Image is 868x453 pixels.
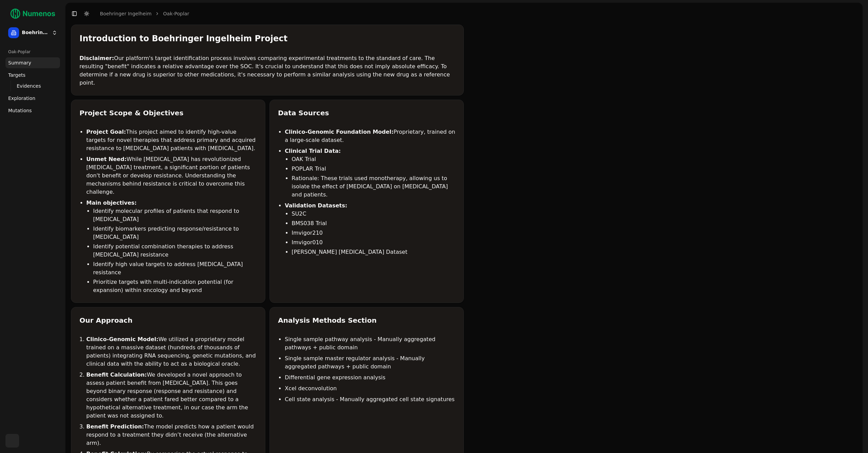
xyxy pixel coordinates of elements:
[285,354,455,371] li: Single sample master regulator analysis - Manually aggregated pathways + public domain
[5,25,60,41] button: Boehringer Ingelheim
[163,10,189,17] a: Oak-Poplar
[292,174,455,199] li: Rationale: These trials used monotherapy, allowing us to isolate the effect of [MEDICAL_DATA] on ...
[278,316,455,325] div: Analysis Methods Section
[8,72,26,78] span: Targets
[14,81,52,91] a: Evidences
[5,5,60,22] img: Numenos
[86,129,126,135] strong: Project Goal:
[86,335,257,368] li: We utilized a proprietary model trained on a massive dataset (hundreds of thousands of patients) ...
[292,238,455,247] li: Imvigor010
[292,155,455,163] li: OAK Trial
[100,10,189,17] nav: breadcrumb
[93,278,257,294] li: Prioritize targets with multi-indication potential (for expansion) within oncology and beyond
[79,316,257,325] div: Our Approach
[285,335,455,352] li: Single sample pathway analysis - Manually aggregated pathways + public domain
[86,155,257,196] li: While [MEDICAL_DATA] has revolutionized [MEDICAL_DATA] treatment, a significant portion of patien...
[93,260,257,277] li: Identify high value targets to address [MEDICAL_DATA] resistance
[8,59,31,66] span: Summary
[5,57,60,68] a: Summary
[86,200,137,206] strong: Main objectives:
[292,219,455,228] li: BMS038 Trial
[285,148,341,154] strong: Clinical Trial Data:
[8,95,35,102] span: Exploration
[79,55,114,61] strong: Disclaimer:
[5,105,60,116] a: Mutations
[93,243,257,259] li: Identify potential combination therapies to address [MEDICAL_DATA] resistance
[278,108,455,118] div: Data Sources
[5,93,60,104] a: Exploration
[292,165,455,173] li: POPLAR Trial
[8,107,32,114] span: Mutations
[100,10,151,17] a: Boehringer Ingelheim
[86,128,257,152] li: This project aimed to identify high-value targets for novel therapies that address primary and ac...
[17,83,41,89] span: Evidences
[285,202,347,209] strong: Validation Datasets:
[292,229,455,237] li: Imvigor210
[86,423,257,447] li: The model predicts how a patient would respond to a treatment they didn’t receive (the alternativ...
[86,423,144,430] strong: Benefit Prediction:
[292,210,455,218] li: SU2C
[79,108,257,118] div: Project Scope & Objectives
[285,384,455,393] li: Xcel deconvolution
[285,129,394,135] strong: Clinico-Genomic Foundation Model:
[285,374,455,382] li: Differential gene expression analysis
[86,371,257,420] li: We developed a novel approach to assess patient benefit from [MEDICAL_DATA]. This goes beyond bin...
[86,371,147,378] strong: Benefit Calculation:
[86,336,158,342] strong: Clinico-Genomic Model:
[93,207,257,223] li: Identify molecular profiles of patients that respond to [MEDICAL_DATA]
[93,225,257,241] li: Identify biomarkers predicting response/resistance to [MEDICAL_DATA]
[285,128,455,144] li: Proprietary, trained on a large-scale dataset.
[86,156,127,162] strong: Unmet Need:
[79,54,455,87] p: Our platform's target identification process involves comparing experimental treatments to the st...
[285,395,455,404] li: Cell state analysis - Manually aggregated cell state signatures
[22,30,49,36] span: Boehringer Ingelheim
[5,70,60,81] a: Targets
[79,33,455,44] div: Introduction to Boehringer Ingelheim Project
[5,46,60,57] div: Oak-Poplar
[292,248,455,256] li: [PERSON_NAME] [MEDICAL_DATA] Dataset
